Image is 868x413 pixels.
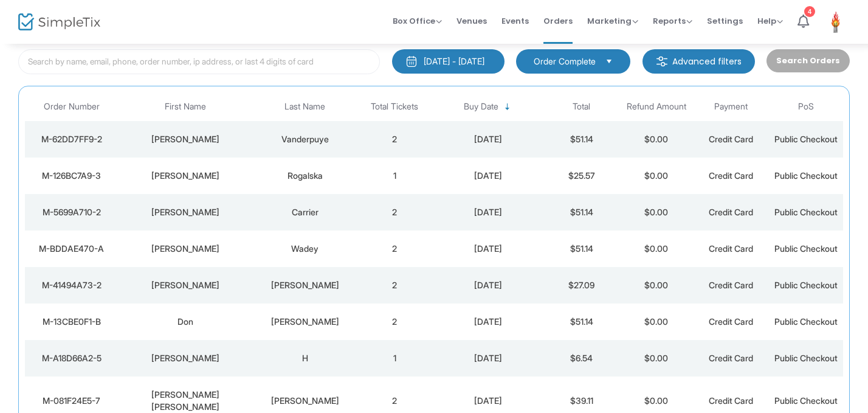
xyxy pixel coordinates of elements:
[774,395,838,406] span: Public Checkout
[709,316,753,327] span: Credit Card
[122,206,250,218] div: Tanya
[653,15,692,27] span: Reports
[619,267,694,304] td: $0.00
[256,133,354,145] div: Vanderpuye
[798,102,814,112] span: PoS
[587,15,638,27] span: Marketing
[256,316,354,328] div: Belliveau
[774,280,838,290] span: Public Checkout
[256,243,354,255] div: Wadey
[709,243,753,254] span: Credit Card
[393,15,442,27] span: Box Office
[28,316,115,328] div: M-13CBE0F1-B
[543,5,573,36] span: Orders
[28,279,115,291] div: M-41494A73-2
[435,316,541,328] div: 2025-08-20
[544,121,619,158] td: $51.14
[357,121,432,158] td: 2
[456,5,487,36] span: Venues
[435,206,541,218] div: 2025-08-20
[709,207,753,217] span: Credit Card
[28,395,115,407] div: M-081F24E5-7
[534,55,596,68] span: Order Complete
[44,102,100,112] span: Order Number
[122,316,250,328] div: Don
[435,352,541,364] div: 2025-08-19
[357,92,432,121] th: Total Tickets
[28,352,115,364] div: M-A18D66A2-5
[804,6,815,17] div: 4
[28,170,115,182] div: M-126BC7A9-3
[774,353,838,363] span: Public Checkout
[544,304,619,340] td: $51.14
[256,170,354,182] div: Rogalska
[619,121,694,158] td: $0.00
[357,267,432,304] td: 2
[774,170,838,181] span: Public Checkout
[774,134,838,144] span: Public Checkout
[619,304,694,340] td: $0.00
[28,243,115,255] div: M-BDDAE470-A
[774,243,838,254] span: Public Checkout
[28,133,115,145] div: M-62DD7FF9-2
[544,158,619,194] td: $25.57
[284,102,325,112] span: Last Name
[28,206,115,218] div: M-5699A710-2
[435,243,541,255] div: 2025-08-20
[544,194,619,231] td: $51.14
[503,102,512,112] span: Sortable
[544,340,619,377] td: $6.54
[544,231,619,267] td: $51.14
[619,340,694,377] td: $0.00
[774,316,838,327] span: Public Checkout
[544,267,619,304] td: $27.09
[357,340,432,377] td: 1
[435,395,541,407] div: 2025-08-19
[707,5,743,36] span: Settings
[619,194,694,231] td: $0.00
[501,5,529,36] span: Events
[256,206,354,218] div: Carrier
[709,134,753,144] span: Credit Card
[774,207,838,217] span: Public Checkout
[435,279,541,291] div: 2025-08-20
[619,158,694,194] td: $0.00
[122,279,250,291] div: Fiona
[464,102,498,112] span: Buy Date
[18,49,380,74] input: Search by name, email, phone, order number, ip address, or last 4 digits of card
[714,102,748,112] span: Payment
[435,170,541,182] div: 2025-08-20
[392,49,505,74] button: [DATE] - [DATE]
[544,92,619,121] th: Total
[656,55,668,68] img: filter
[619,92,694,121] th: Refund Amount
[709,170,753,181] span: Credit Card
[256,395,354,407] div: Blenkhorn
[709,395,753,406] span: Credit Card
[357,304,432,340] td: 2
[757,15,783,27] span: Help
[256,279,354,291] div: Marshall
[709,280,753,290] span: Credit Card
[165,102,206,112] span: First Name
[122,389,250,413] div: Sarah Jane
[357,158,432,194] td: 1
[642,49,755,74] m-button: Advanced filters
[435,133,541,145] div: 2025-08-20
[122,243,250,255] div: Nicholas
[122,133,250,145] div: David
[256,352,354,364] div: H
[619,231,694,267] td: $0.00
[709,353,753,363] span: Credit Card
[405,55,418,68] img: monthly
[122,170,250,182] div: Tetyana
[601,55,618,68] button: Select
[122,352,250,364] div: Helen
[357,194,432,231] td: 2
[424,55,484,68] div: [DATE] - [DATE]
[357,231,432,267] td: 2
